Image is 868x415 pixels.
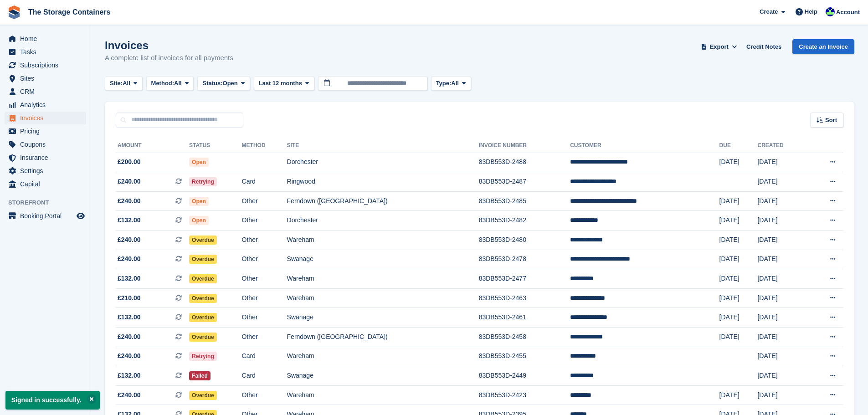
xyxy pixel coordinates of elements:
span: Type: [436,79,452,88]
span: Method: [151,79,175,88]
a: menu [5,112,86,124]
td: 83DB553D-2458 [479,328,570,347]
td: 83DB553D-2478 [479,250,570,269]
a: menu [5,178,86,190]
span: Overdue [189,236,217,245]
th: Amount [116,138,189,153]
td: Wareham [287,231,479,250]
a: menu [5,151,86,164]
span: Export [710,42,729,51]
td: 83DB553D-2488 [479,153,570,172]
span: Account [836,8,860,17]
span: £240.00 [118,351,141,361]
button: Status: Open [197,76,250,91]
img: stora-icon-8386f47178a22dfd0bd8f6a31ec36ba5ce8667c1dd55bd0f319d3a0aa187defe.svg [7,5,21,19]
td: [DATE] [719,269,758,289]
td: 83DB553D-2463 [479,288,570,308]
td: [DATE] [757,211,807,231]
span: £240.00 [118,177,141,186]
a: menu [5,59,86,72]
span: £240.00 [118,390,141,400]
span: £240.00 [118,196,141,206]
button: Method: All [146,76,194,91]
td: [DATE] [757,172,807,192]
span: CRM [20,85,75,98]
span: £240.00 [118,332,141,342]
th: Status [189,138,242,153]
td: [DATE] [719,250,758,269]
img: Stacy Williams [826,7,835,16]
td: Other [242,211,287,231]
td: [DATE] [719,288,758,308]
span: All [174,79,182,88]
span: £132.00 [118,313,141,322]
span: Last 12 months [259,79,302,88]
td: [DATE] [757,347,807,366]
span: £132.00 [118,215,141,225]
span: £240.00 [118,254,141,264]
td: Card [242,347,287,366]
span: £132.00 [118,371,141,380]
span: Insurance [20,151,75,164]
span: Sort [825,116,837,125]
td: 83DB553D-2449 [479,366,570,386]
td: [DATE] [757,385,807,405]
td: [DATE] [757,366,807,386]
td: Card [242,366,287,386]
span: Overdue [189,391,217,400]
td: Swanage [287,308,479,328]
span: Capital [20,178,75,190]
span: Overdue [189,274,217,283]
td: [DATE] [719,308,758,328]
td: Wareham [287,347,479,366]
td: 83DB553D-2482 [479,211,570,231]
td: 83DB553D-2485 [479,191,570,211]
a: menu [5,125,86,138]
td: Other [242,231,287,250]
td: Other [242,288,287,308]
h1: Invoices [105,39,233,51]
td: 83DB553D-2487 [479,172,570,192]
td: Other [242,308,287,328]
th: Invoice Number [479,138,570,153]
td: [DATE] [719,231,758,250]
td: [DATE] [757,250,807,269]
span: Open [223,79,238,88]
span: Pricing [20,125,75,138]
span: Subscriptions [20,59,75,72]
a: Create an Invoice [792,39,854,54]
span: All [123,79,130,88]
span: £210.00 [118,293,141,303]
td: 83DB553D-2423 [479,385,570,405]
span: Open [189,158,209,167]
td: Other [242,191,287,211]
span: Retrying [189,177,217,186]
a: menu [5,85,86,98]
button: Last 12 months [254,76,314,91]
span: All [451,79,459,88]
td: [DATE] [757,288,807,308]
button: Site: All [105,76,143,91]
th: Created [757,138,807,153]
td: Wareham [287,288,479,308]
a: menu [5,210,86,222]
a: menu [5,46,86,58]
td: Ferndown ([GEOGRAPHIC_DATA]) [287,328,479,347]
td: [DATE] [757,269,807,289]
td: Other [242,250,287,269]
a: menu [5,98,86,111]
span: Overdue [189,333,217,342]
td: Wareham [287,269,479,289]
td: [DATE] [757,308,807,328]
span: Overdue [189,255,217,264]
th: Site [287,138,479,153]
td: Card [242,172,287,192]
span: £132.00 [118,274,141,283]
td: [DATE] [757,153,807,172]
p: A complete list of invoices for all payments [105,53,233,63]
span: Failed [189,371,211,380]
span: Create [760,7,778,16]
th: Method [242,138,287,153]
span: Site: [110,79,123,88]
td: [DATE] [719,211,758,231]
